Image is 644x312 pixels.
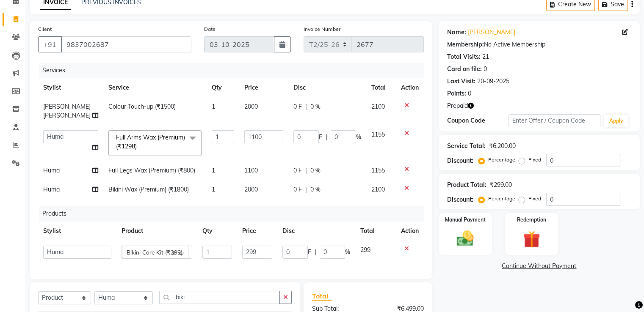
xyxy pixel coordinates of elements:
[38,222,116,241] th: Stylist
[108,167,195,174] span: Full Legs Wax (Premium) (₹800)
[288,78,366,97] th: Disc
[293,185,302,194] span: 0 F
[396,222,424,241] th: Action
[244,186,258,193] span: 2000
[239,78,288,97] th: Price
[355,222,395,241] th: Total
[38,78,103,97] th: Stylist
[237,222,277,241] th: Price
[447,52,481,61] div: Total Visits:
[345,248,350,257] span: %
[244,167,258,174] span: 1100
[447,101,468,110] span: Prepaid
[305,166,307,175] span: |
[310,185,321,194] span: 0 %
[212,186,215,193] span: 1
[310,102,321,111] span: 0 %
[304,25,340,33] label: Invoice Number
[204,25,216,33] label: Date
[371,186,385,193] span: 2100
[447,28,466,37] div: Name:
[451,229,479,248] img: _cash.svg
[490,181,512,189] div: ₹299.00
[489,142,516,151] div: ₹6,200.00
[482,52,489,61] div: 21
[315,248,316,257] span: |
[371,167,385,174] span: 1155
[305,185,307,194] span: |
[509,114,601,127] input: Enter Offer / Coupon Code
[326,133,327,142] span: |
[447,156,473,165] div: Discount:
[488,156,515,164] label: Percentage
[447,40,631,49] div: No Active Membership
[207,78,240,97] th: Qty
[356,133,361,142] span: %
[447,142,486,151] div: Service Total:
[116,222,197,241] th: Product
[447,181,486,189] div: Product Total:
[396,78,424,97] th: Action
[212,103,215,110] span: 1
[517,216,546,224] label: Redemption
[116,134,185,150] span: Full Arms Wax (Premium) (₹1298)
[137,142,141,150] a: x
[305,102,307,111] span: |
[371,103,385,110] span: 2100
[39,63,430,78] div: Services
[447,77,475,86] div: Last Visit:
[468,89,471,98] div: 0
[447,89,466,98] div: Points:
[604,115,628,127] button: Apply
[293,166,302,175] span: 0 F
[319,133,322,142] span: F
[108,186,189,193] span: Bikini Wax (Premium) (₹1800)
[277,222,355,241] th: Disc
[477,77,509,86] div: 20-09-2025
[127,249,182,256] span: Bikini Care Kit (₹299)
[159,291,279,304] input: Search or Scan
[447,116,509,125] div: Coupon Code
[197,222,237,241] th: Qty
[528,156,541,164] label: Fixed
[312,292,332,301] span: Total
[61,36,191,52] input: Search by Name/Mobile/Email/Code
[484,65,487,74] div: 0
[528,195,541,203] label: Fixed
[360,246,370,254] span: 299
[310,166,321,175] span: 0 %
[308,248,311,257] span: F
[468,28,515,37] a: [PERSON_NAME]
[447,40,484,49] div: Membership:
[366,78,396,97] th: Total
[43,103,91,119] span: [PERSON_NAME] [PERSON_NAME]
[488,195,515,203] label: Percentage
[244,103,258,110] span: 2000
[293,102,302,111] span: 0 F
[440,262,638,271] a: Continue Without Payment
[39,206,430,222] div: Products
[38,25,52,33] label: Client
[43,186,60,193] span: Huma
[447,65,482,74] div: Card on file:
[518,229,545,250] img: _gift.svg
[447,195,473,204] div: Discount:
[38,36,62,52] button: +91
[212,167,215,174] span: 1
[108,103,176,110] span: Colour Touch-up (₹1500)
[103,78,207,97] th: Service
[43,167,60,174] span: Huma
[445,216,486,224] label: Manual Payment
[371,131,385,138] span: 1155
